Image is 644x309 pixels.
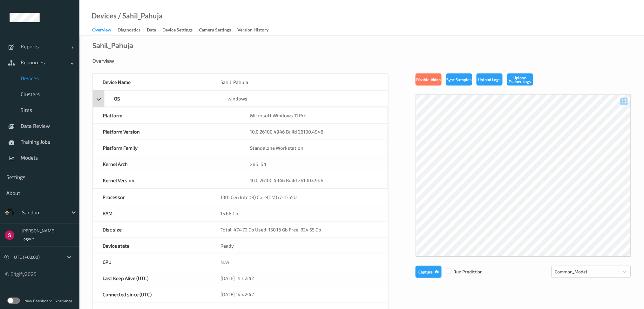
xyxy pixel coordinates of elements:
div: Data [147,27,156,35]
a: Camera Settings [199,26,237,35]
a: Version History [237,26,275,35]
a: Data [147,26,162,35]
span: Run Prediction [442,269,483,275]
div: Ready [211,238,388,254]
div: Version History [237,27,268,35]
div: Microsoft Windows 11 Pro [241,107,388,123]
div: Sahil_Pahuja [211,74,388,90]
a: Device Settings [162,26,199,35]
div: Diagnostics [118,27,140,35]
a: Overview [92,26,118,35]
button: Disable Video [416,73,442,86]
div: Connected since (UTC) [93,286,211,302]
div: Overview [92,58,631,64]
div: Platform Family [93,140,241,156]
div: OSwindows [93,90,388,107]
a: Diagnostics [118,26,147,35]
div: 10.0.26100.4946 Build 26100.4946 [241,172,388,188]
div: Disc size [93,222,211,237]
div: GPU [93,254,211,270]
div: Standalone Workstation [241,140,388,156]
div: OS [105,91,218,106]
div: 15.68 Gb [211,205,388,221]
div: Platform Version [93,124,241,140]
div: Processor [93,189,211,205]
div: x86_64 [241,156,388,172]
div: Total: 474.72 Gb Used: 150.16 Gb Free: 324.55 Gb [211,222,388,237]
div: 13th Gen Intel(R) Core(TM) i7-1355U [211,189,388,205]
div: / Sahil_Pahuja [117,13,163,19]
div: Device state [93,238,211,254]
button: Capture [416,266,442,278]
div: windows [218,91,388,106]
button: Sync Samples [446,73,472,86]
div: Platform [93,107,241,123]
div: Camera Settings [199,27,231,35]
div: RAM [93,205,211,221]
div: [DATE] 14:42:42 [211,270,388,286]
a: Devices [92,13,117,19]
button: Upload Trainer Logs [507,73,533,86]
div: N/A [211,254,388,270]
div: Overview [92,27,111,35]
div: Last Keep Alive (UTC) [93,270,211,286]
div: Device Settings [162,27,193,35]
button: Upload Logs [477,73,503,86]
div: Sahil_Pahuja [92,42,133,48]
div: Kernel Arch [93,156,241,172]
div: Kernel Version [93,172,241,188]
div: Device Name [93,74,211,90]
div: 10.0.26100.4946 Build 26100.4946 [241,124,388,140]
div: [DATE] 14:42:42 [211,286,388,302]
